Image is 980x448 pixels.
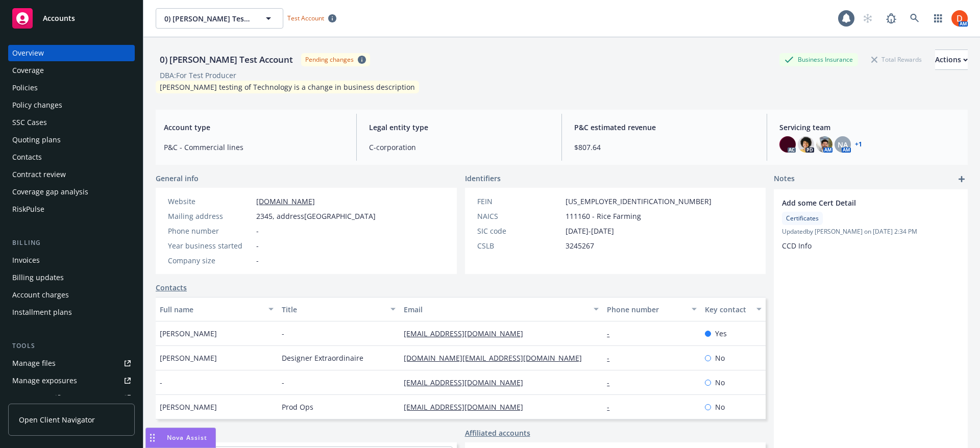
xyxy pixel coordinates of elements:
div: NAICS [477,211,561,221]
a: RiskPulse [8,201,135,217]
a: Manage files [8,355,135,371]
div: Business Insurance [779,53,858,66]
a: - [607,402,618,412]
span: Accounts [43,14,75,22]
div: Drag to move [146,428,159,447]
div: SSC Cases [12,114,47,131]
a: Policy changes [8,97,135,113]
a: - [607,329,618,338]
span: Nova Assist [167,433,207,442]
div: Coverage [12,62,44,79]
span: Test Account [283,13,340,23]
a: [EMAIL_ADDRESS][DOMAIN_NAME] [404,378,531,387]
button: Phone number [603,297,700,321]
button: Email [400,297,603,321]
span: 0) [PERSON_NAME] Test Account [164,13,253,24]
a: Affiliated accounts [465,428,530,438]
span: Yes [715,328,727,339]
span: [PERSON_NAME] [160,402,217,412]
a: Coverage [8,62,135,79]
a: Start snowing [857,8,878,29]
div: Website [168,196,252,207]
div: Installment plans [12,304,72,320]
a: Contacts [8,149,135,165]
div: Mailing address [168,211,252,221]
span: Legal entity type [369,122,549,133]
div: Policy changes [12,97,62,113]
button: Actions [935,49,968,70]
div: Key contact [705,304,750,315]
span: Certificates [786,214,819,223]
span: - [256,255,259,266]
span: - [282,328,284,339]
span: CCD Info [782,241,812,251]
div: CSLB [477,240,561,251]
a: Billing updates [8,269,135,286]
span: Pending changes [301,53,370,66]
div: Email [404,304,587,315]
div: Account charges [12,287,69,303]
a: Contract review [8,166,135,183]
span: 111160 - Rice Farming [566,211,641,221]
div: Contacts [12,149,42,165]
div: Phone number [168,226,252,236]
span: $807.64 [574,142,754,153]
span: No [715,402,725,412]
div: [PERSON_NAME] testing of Technology is a change in business description [156,81,419,93]
span: [US_EMPLOYER_IDENTIFICATION_NUMBER] [566,196,712,207]
span: No [715,353,725,363]
span: [PERSON_NAME] [160,353,217,363]
span: Prod Ops [282,402,313,412]
div: Contract review [12,166,66,183]
a: Search [904,8,925,29]
a: add [955,173,968,185]
a: Manage exposures [8,372,135,389]
button: Key contact [701,297,766,321]
a: Overview [8,45,135,61]
div: Invoices [12,252,40,268]
a: Invoices [8,252,135,268]
span: Account type [164,122,344,133]
span: C-corporation [369,142,549,153]
button: Title [278,297,400,321]
span: - [256,226,259,236]
span: [DATE]-[DATE] [566,226,614,236]
a: SSC Cases [8,114,135,131]
span: Notes [774,173,795,185]
a: Manage certificates [8,390,135,406]
div: Quoting plans [12,132,61,148]
span: No [715,377,725,388]
div: Overview [12,45,44,61]
div: Manage certificates [12,390,79,406]
a: Installment plans [8,304,135,320]
div: Pending changes [305,55,354,64]
div: Total Rewards [866,53,927,66]
div: Actions [935,50,968,69]
a: Accounts [8,4,135,33]
a: +1 [855,141,862,147]
img: photo [779,136,796,153]
div: Billing updates [12,269,64,286]
span: [PERSON_NAME] [160,328,217,339]
div: Policies [12,80,38,96]
span: P&C - Commercial lines [164,142,344,153]
span: Add some Cert Detail [782,197,933,208]
span: Open Client Navigator [19,414,95,425]
span: - [256,240,259,251]
div: Full name [160,304,262,315]
div: Manage exposures [12,372,77,389]
span: - [282,377,284,388]
a: [DOMAIN_NAME][EMAIL_ADDRESS][DOMAIN_NAME] [404,353,590,363]
span: P&C estimated revenue [574,122,754,133]
a: Contacts [156,282,187,293]
div: 0) [PERSON_NAME] Test Account [156,53,297,66]
img: photo [798,136,814,153]
img: photo [951,10,968,27]
div: FEIN [477,196,561,207]
span: - [160,377,162,388]
span: 3245267 [566,240,594,251]
div: Coverage gap analysis [12,184,88,200]
a: [DOMAIN_NAME] [256,196,315,206]
a: - [607,378,618,387]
